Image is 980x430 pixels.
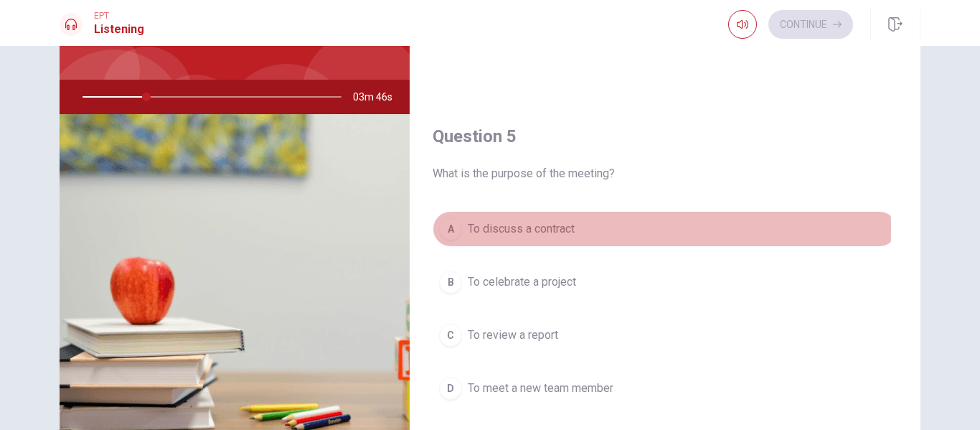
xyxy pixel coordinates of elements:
button: ATo discuss a contract [433,211,897,247]
div: A [439,218,462,240]
span: To meet a new team member [468,380,613,397]
h1: Listening [94,21,144,38]
button: CTo review a report [433,317,897,353]
button: BTo celebrate a project [433,264,897,300]
span: To review a report [468,327,558,344]
button: DTo meet a new team member [433,370,897,406]
h4: Question 5 [433,125,897,148]
div: D [439,377,462,400]
div: C [439,324,462,347]
span: To discuss a contract [468,220,575,238]
span: 03m 46s [353,80,404,114]
div: B [439,271,462,294]
span: What is the purpose of the meeting? [433,165,897,182]
span: EPT [94,11,144,21]
span: To celebrate a project [468,274,576,291]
